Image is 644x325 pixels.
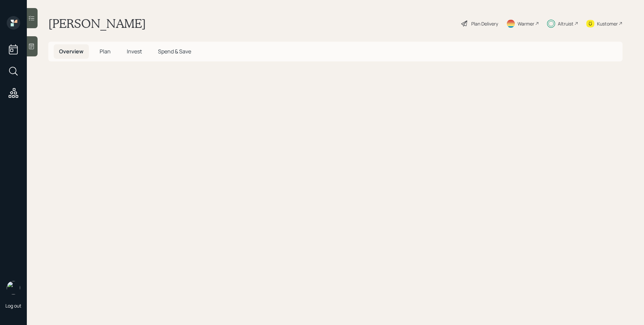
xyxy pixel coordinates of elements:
img: james-distasi-headshot.png [7,281,20,294]
span: Plan [100,48,111,55]
span: Invest [127,48,142,55]
h1: [PERSON_NAME] [48,16,146,31]
div: Plan Delivery [471,20,498,27]
div: Altruist [558,20,574,27]
div: Warmer [518,20,534,27]
div: Kustomer [597,20,618,27]
span: Overview [59,48,84,55]
div: Log out [5,303,21,309]
span: Spend & Save [158,48,191,55]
